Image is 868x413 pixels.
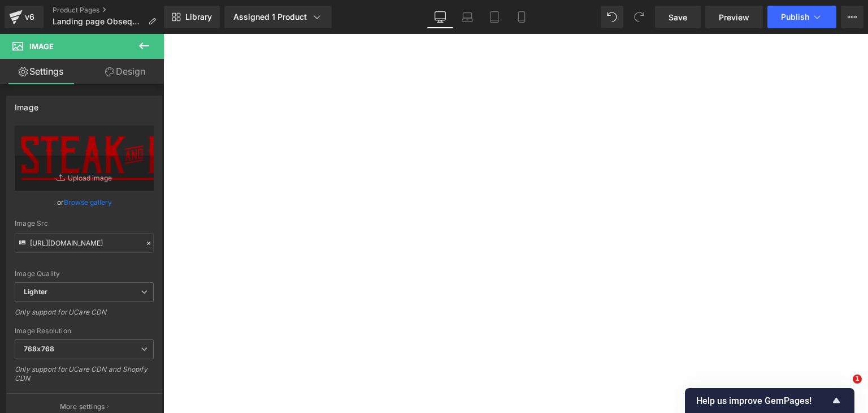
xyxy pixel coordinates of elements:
[64,192,112,212] a: Browse gallery
[84,59,166,84] a: Design
[5,6,44,28] a: v6
[15,96,38,112] div: Image
[53,6,165,15] a: Product Pages
[29,42,54,51] span: Image
[454,6,481,28] a: Laptop
[164,6,220,28] a: New Library
[841,6,863,28] button: More
[781,12,809,21] span: Publish
[853,375,862,384] span: 1
[15,270,154,278] div: Image Quality
[15,308,154,324] div: Only support for UCare CDN
[481,6,508,28] a: Tablet
[24,287,47,296] b: Lighter
[15,196,154,208] div: or
[53,17,144,26] span: Landing page Obsequios
[508,6,535,28] a: Mobile
[705,6,763,28] a: Preview
[15,220,154,227] div: Image Src
[601,6,623,28] button: Undo
[23,10,37,24] div: v6
[15,233,154,253] input: Link
[719,11,749,23] span: Preview
[185,12,212,22] span: Library
[696,395,830,406] span: Help us improve GemPages!
[669,11,687,23] span: Save
[696,394,843,407] button: Show survey - Help us improve GemPages!
[427,6,454,28] a: Desktop
[628,6,650,28] button: Redo
[233,11,323,23] div: Assigned 1 Product
[15,327,154,335] div: Image Resolution
[24,345,54,353] b: 768x768
[830,375,857,402] iframe: Intercom live chat
[767,6,836,28] button: Publish
[60,402,105,412] p: More settings
[15,365,154,390] div: Only support for UCare CDN and Shopify CDN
